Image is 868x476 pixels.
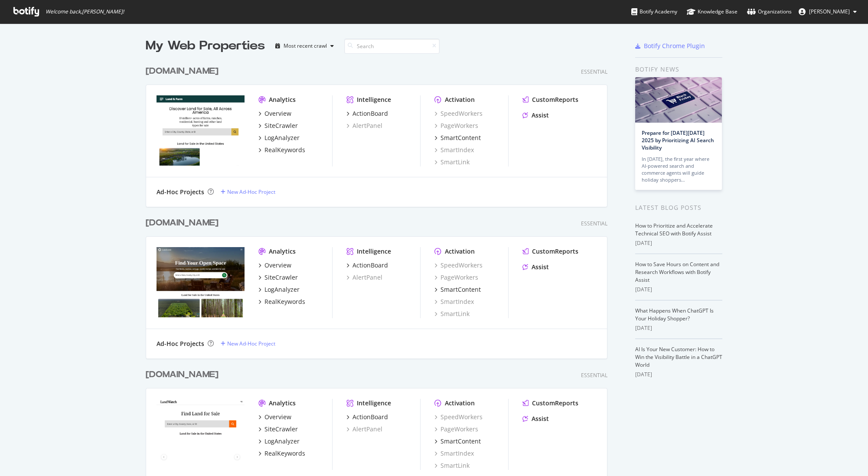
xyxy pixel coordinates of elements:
[522,111,549,120] a: Assist
[635,261,719,284] a: How to Save Hours on Content and Research Workflows with Botify Assist
[146,368,219,381] div: [DOMAIN_NAME]
[46,8,124,15] span: Welcome back, [PERSON_NAME] !
[284,43,327,49] div: Most recent crawl
[346,121,382,130] a: AlertPanel
[642,129,714,151] a: Prepare for [DATE][DATE] 2025 by Prioritizing AI Search Visibility
[747,7,792,16] div: Organizations
[146,217,222,229] a: [DOMAIN_NAME]
[635,42,705,50] a: Botify Chrome Plugin
[264,146,305,154] div: RealKeywords
[522,95,578,104] a: CustomReports
[635,77,722,123] img: Prepare for Black Friday 2025 by Prioritizing AI Search Visibility
[434,413,483,421] a: SpeedWorkers
[352,109,388,118] div: ActionBoard
[434,461,470,470] a: SmartLink
[264,273,298,282] div: SiteCrawler
[264,425,298,434] div: SiteCrawler
[352,261,388,270] div: ActionBoard
[269,247,296,256] div: Analytics
[258,425,298,434] a: SiteCrawler
[258,121,298,130] a: SiteCrawler
[258,261,291,270] a: Overview
[434,146,474,154] a: SmartIndex
[157,339,204,348] div: Ad-Hoc Projects
[157,188,204,196] div: Ad-Hoc Projects
[157,95,245,166] img: landandfarm.com
[269,95,296,104] div: Analytics
[221,340,275,347] a: New Ad-Hoc Project
[346,109,388,118] a: ActionBoard
[357,95,391,104] div: Intelligence
[532,247,578,256] div: CustomReports
[434,285,481,294] a: SmartContent
[258,449,305,458] a: RealKeywords
[687,7,737,16] div: Knowledge Base
[258,297,305,306] a: RealKeywords
[264,285,300,294] div: LogAnalyzer
[635,286,722,293] div: [DATE]
[157,399,245,469] img: landwatch.com
[441,437,481,446] div: SmartContent
[522,263,549,271] a: Assist
[434,158,470,166] a: SmartLink
[434,297,474,306] div: SmartIndex
[631,7,677,16] div: Botify Academy
[258,273,298,282] a: SiteCrawler
[635,324,722,332] div: [DATE]
[792,5,864,19] button: [PERSON_NAME]
[445,399,475,408] div: Activation
[434,134,481,142] a: SmartContent
[146,65,219,78] div: [DOMAIN_NAME]
[434,273,478,282] div: PageWorkers
[532,95,578,104] div: CustomReports
[227,340,275,347] div: New Ad-Hoc Project
[258,146,305,154] a: RealKeywords
[258,134,300,142] a: LogAnalyzer
[346,413,388,421] a: ActionBoard
[344,39,440,54] input: Search
[635,203,722,212] div: Latest Blog Posts
[264,261,291,270] div: Overview
[434,109,483,118] div: SpeedWorkers
[445,95,475,104] div: Activation
[258,285,300,294] a: LogAnalyzer
[635,222,713,237] a: How to Prioritize and Accelerate Technical SEO with Botify Assist
[264,297,305,306] div: RealKeywords
[635,346,722,368] a: AI Is Your New Customer: How to Win the Visibility Battle in a ChatGPT World
[352,413,388,421] div: ActionBoard
[357,247,391,256] div: Intelligence
[532,414,549,423] div: Assist
[532,111,549,120] div: Assist
[146,37,265,55] div: My Web Properties
[264,449,305,458] div: RealKeywords
[635,307,714,322] a: What Happens When ChatGPT Is Your Holiday Shopper?
[635,239,722,247] div: [DATE]
[809,8,850,15] span: Michael Glavac
[258,109,291,118] a: Overview
[581,68,607,75] div: Essential
[434,425,478,434] a: PageWorkers
[635,65,722,74] div: Botify news
[522,414,549,423] a: Assist
[532,399,578,408] div: CustomReports
[434,310,470,318] a: SmartLink
[346,425,382,434] a: AlertPanel
[434,449,474,458] a: SmartIndex
[635,371,722,378] div: [DATE]
[346,273,382,282] a: AlertPanel
[445,247,475,256] div: Activation
[264,121,298,130] div: SiteCrawler
[434,121,478,130] a: PageWorkers
[357,399,391,408] div: Intelligence
[258,437,300,446] a: LogAnalyzer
